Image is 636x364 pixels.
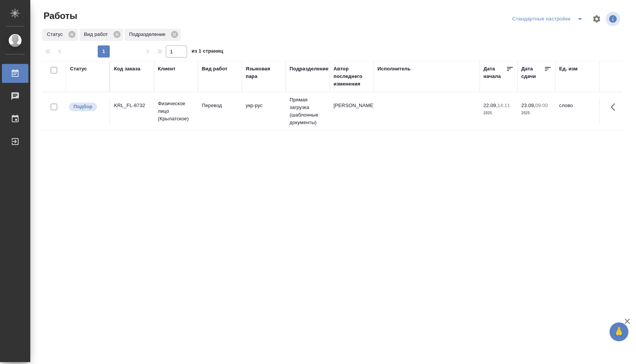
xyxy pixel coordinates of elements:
p: 2025 [521,109,552,117]
span: 🙏 [613,324,625,340]
button: 🙏 [609,322,628,341]
div: Ед. изм [559,65,578,73]
p: 09:00 [535,103,548,108]
p: Вид работ [84,31,111,38]
div: Вид работ [202,65,228,73]
div: Вид работ [79,29,123,41]
div: Языковая пара [246,65,282,80]
div: KRL_FL-8732 [114,102,150,109]
div: Подразделение [290,65,329,73]
p: 22.09, [483,103,497,108]
div: Клиент [158,65,175,73]
p: Подразделение [129,31,168,38]
div: Код заказа [114,65,140,73]
div: split button [510,13,588,25]
div: Статус [70,65,87,73]
div: Исполнитель [377,65,411,73]
td: Прямая загрузка (шаблонные документы) [286,92,330,130]
p: 2025 [483,109,514,117]
div: Статус [42,29,78,41]
div: Подразделение [125,29,181,41]
div: Можно подбирать исполнителей [68,102,106,112]
button: Здесь прячутся важные кнопки [606,98,624,116]
td: укр-рус [242,98,286,124]
span: Работы [42,10,77,22]
span: из 1 страниц [192,47,223,58]
p: 14:11 [497,103,510,108]
p: Статус [47,31,65,38]
p: 23.09, [521,103,535,108]
p: Физическое лицо (Крылатское) [158,100,194,123]
div: Автор последнего изменения [334,65,370,88]
p: Перевод [202,102,238,109]
div: Дата начала [483,65,506,80]
div: Дата сдачи [521,65,544,80]
td: [PERSON_NAME] [330,98,374,124]
td: слово [555,98,599,124]
span: Посмотреть информацию [606,12,622,26]
p: Подбор [73,103,92,110]
span: Настроить таблицу [588,10,606,28]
